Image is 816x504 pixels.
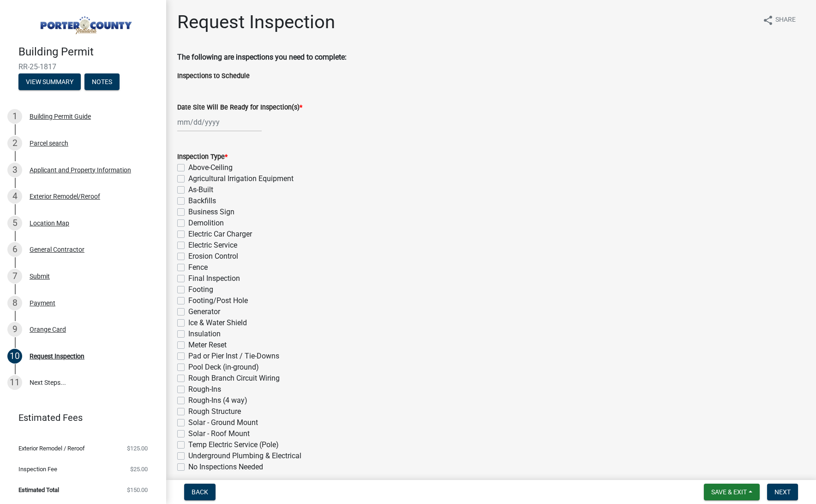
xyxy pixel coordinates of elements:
[30,193,100,200] div: Exterior Remodel/Reroof
[762,15,774,26] i: share
[7,296,22,310] div: 8
[30,220,69,226] div: Location Map
[188,461,263,473] label: No Inspections Needed
[7,269,22,284] div: 7
[177,104,302,111] label: Date Site Will Be Ready for Inspection(s)
[188,428,250,439] label: Solar - Roof Mount
[188,340,227,351] label: Meter Reset
[30,273,50,279] div: Submit
[188,173,294,184] label: Agricultural Irrigation Equipment
[7,216,22,231] div: 5
[7,163,22,177] div: 3
[7,408,151,427] a: Estimated Fees
[84,79,120,86] wm-modal-confirm: Notes
[192,488,208,496] span: Back
[767,484,798,500] button: Next
[30,167,131,173] div: Applicant and Property Information
[774,488,791,496] span: Next
[188,362,259,373] label: Pool Deck (in-ground)
[188,406,241,417] label: Rough Structure
[30,353,84,359] div: Request Inspection
[188,384,221,395] label: Rough-Ins
[18,10,151,36] img: Porter County, Indiana
[18,79,81,86] wm-modal-confirm: Summary
[18,62,148,71] span: RR-25-1817
[7,109,22,124] div: 1
[84,73,120,90] button: Notes
[188,229,252,240] label: Electric Car Charger
[18,45,159,59] h4: Building Permit
[188,218,224,229] label: Demolition
[7,242,22,257] div: 6
[7,349,22,364] div: 10
[188,395,247,406] label: Rough-Ins (4 way)
[7,375,22,390] div: 11
[188,273,240,284] label: Final Inspection
[18,445,85,451] span: Exterior Remodel / Reroof
[755,11,803,29] button: shareShare
[711,488,747,496] span: Save & Exit
[188,306,220,317] label: Generator
[188,284,213,295] label: Footing
[177,53,347,61] strong: The following are inspections you need to complete:
[188,195,216,206] label: Backfills
[704,484,760,500] button: Save & Exit
[188,251,238,262] label: Erosion Control
[188,206,234,218] label: Business Sign
[177,113,262,132] input: mm/dd/yyyy
[775,15,796,26] span: Share
[177,154,228,160] label: Inspection Type
[188,417,258,428] label: Solar - Ground Mount
[188,373,280,384] label: Rough Branch Circuit Wiring
[188,240,237,251] label: Electric Service
[30,113,91,120] div: Building Permit Guide
[30,246,84,253] div: General Contractor
[188,317,247,328] label: Ice & Water Shield
[127,445,148,451] span: $125.00
[130,466,148,472] span: $25.00
[188,162,233,173] label: Above-Ceiling
[188,328,221,340] label: Insulation
[18,73,81,90] button: View Summary
[30,300,55,306] div: Payment
[30,140,68,146] div: Parcel search
[7,322,22,337] div: 9
[7,136,22,151] div: 2
[188,439,279,450] label: Temp Electric Service (Pole)
[188,295,248,306] label: Footing/Post Hole
[18,466,57,472] span: Inspection Fee
[127,487,148,493] span: $150.00
[184,484,216,500] button: Back
[18,487,59,493] span: Estimated Total
[30,326,66,333] div: Orange Card
[177,11,335,33] h1: Request Inspection
[188,450,301,461] label: Underground Plumbing & Electrical
[188,351,279,362] label: Pad or Pier Inst / Tie-Downs
[188,184,213,195] label: As-Built
[188,262,208,273] label: Fence
[7,189,22,204] div: 4
[177,73,250,79] label: Inspections to Schedule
